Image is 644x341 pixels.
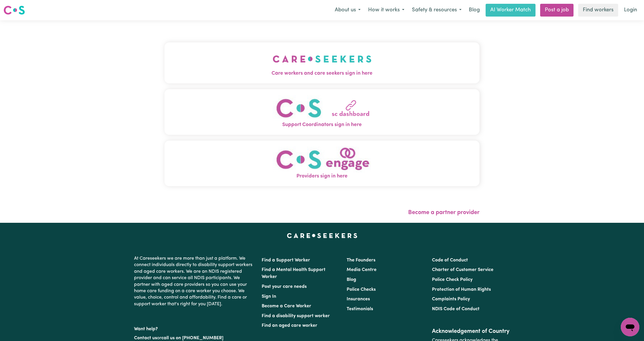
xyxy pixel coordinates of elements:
button: Providers sign in here [164,141,480,186]
p: Want help? [134,324,255,332]
span: Support Coordinators sign in here [164,121,480,129]
a: Find an aged care worker [262,323,317,328]
img: Careseekers logo [3,5,25,15]
a: Protection of Human Rights [432,287,491,292]
a: Contact us [134,336,157,340]
a: Find a Support Worker [262,258,310,263]
a: Become a Care Worker [262,304,311,308]
button: About us [331,4,364,16]
a: Find workers [578,4,618,17]
a: Blog [465,4,483,17]
span: Care workers and care seekers sign in here [164,70,480,77]
a: Post your care needs [262,284,307,289]
button: Care workers and care seekers sign in here [164,42,480,83]
a: Police Check Policy [432,277,473,282]
span: Providers sign in here [164,173,480,180]
a: Police Checks [347,287,376,292]
a: Media Centre [347,268,377,272]
a: Find a disability support worker [262,314,330,318]
a: Charter of Customer Service [432,268,493,272]
a: NDIS Code of Conduct [432,307,480,311]
a: Complaints Policy [432,297,470,301]
a: Careseekers logo [3,3,25,17]
a: The Founders [347,258,375,263]
a: Login [621,4,641,17]
button: Safety & resources [408,4,465,16]
a: Code of Conduct [432,258,468,263]
a: AI Worker Match [486,4,536,17]
p: At Careseekers we are more than just a platform. We connect individuals directly to disability su... [134,253,255,310]
h2: Acknowledgement of Country [432,328,510,335]
a: Blog [347,277,356,282]
a: Sign In [262,294,276,299]
a: Become a partner provider [408,210,480,216]
iframe: Button to launch messaging window, conversation in progress [621,318,639,336]
a: Find a Mental Health Support Worker [262,268,325,279]
a: Post a job [540,4,574,17]
a: Testimonials [347,307,373,311]
a: Careseekers home page [287,233,357,238]
button: How it works [364,4,408,16]
a: Insurances [347,297,370,301]
button: Support Coordinators sign in here [164,89,480,135]
a: call us on [PHONE_NUMBER] [161,336,223,340]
